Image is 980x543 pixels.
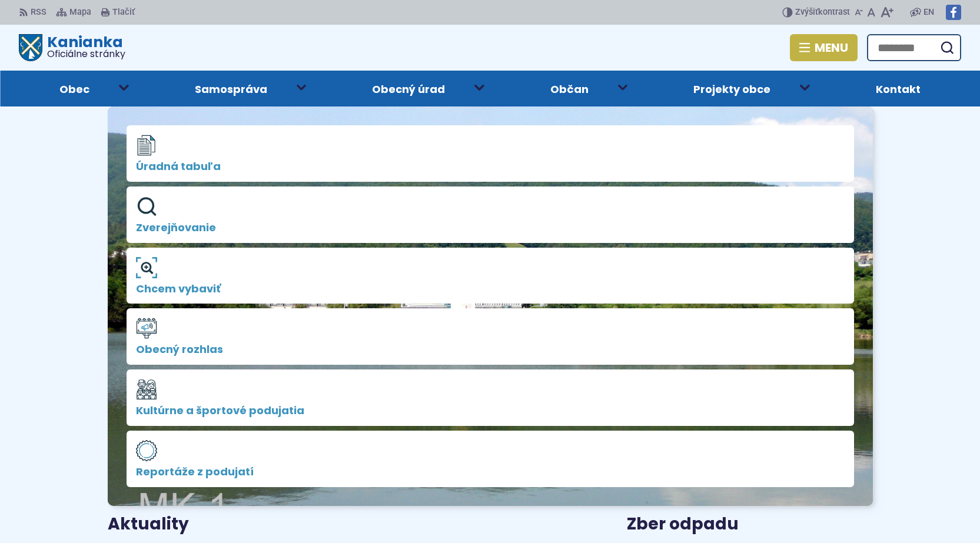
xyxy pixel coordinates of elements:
[19,71,131,106] a: Obec
[550,71,589,106] span: Občan
[127,369,854,426] a: Kultúrne a športové podujatia
[372,71,445,106] span: Obecný úrad
[112,8,135,18] span: Tlačiť
[127,125,854,182] a: Úradná tabuľa
[42,35,125,59] h1: Kanianka
[136,161,845,172] span: Úradná tabuľa
[466,75,493,99] button: Otvoriť podmenu pre
[136,344,845,355] span: Obecný rozhlas
[510,71,630,106] a: Občan
[815,43,848,52] span: Menu
[31,5,46,19] span: RSS
[331,71,486,106] a: Obecný úrad
[627,515,872,534] h3: Zber odpadu
[47,49,125,59] span: Oficiálne stránky
[111,75,138,99] button: Otvoriť podmenu pre
[136,466,845,478] span: Reportáže z podujatí
[19,34,125,61] a: Logo Kanianka, prejsť na domovskú stránku.
[795,7,818,17] span: Zvýšiť
[136,405,845,417] span: Kultúrne a športové podujatia
[921,5,936,19] a: EN
[795,8,850,18] span: kontrast
[127,308,854,365] a: Obecný rozhlas
[108,515,189,534] h3: Aktuality
[946,5,961,20] img: Prejsť na Facebook stránku
[127,248,854,304] a: Chcem vybaviť
[693,71,770,106] span: Projekty obce
[19,34,42,61] img: Prejsť na domovskú stránku
[288,75,315,99] button: Otvoriť podmenu pre
[835,71,962,106] a: Kontakt
[876,71,921,106] span: Kontakt
[790,34,858,61] button: Menu
[923,5,934,19] span: EN
[127,186,854,243] a: Zverejňovanie
[136,222,845,234] span: Zverejňovanie
[59,71,89,106] span: Obec
[69,5,91,19] span: Mapa
[127,431,854,487] a: Reportáže z podujatí
[792,75,819,99] button: Otvoriť podmenu pre
[136,283,845,295] span: Chcem vybaviť
[609,75,636,99] button: Otvoriť podmenu pre
[154,71,308,106] a: Samospráva
[195,71,267,106] span: Samospráva
[653,71,812,106] a: Projekty obce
